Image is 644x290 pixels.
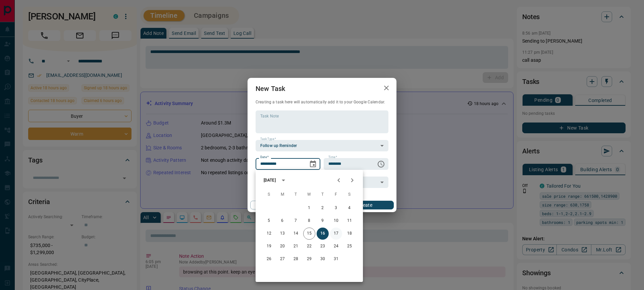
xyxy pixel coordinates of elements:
[317,228,329,240] button: 16
[290,253,302,265] button: 28
[303,240,315,252] button: 22
[330,253,342,265] button: 31
[330,240,342,252] button: 24
[317,253,329,265] button: 30
[276,215,288,227] button: 6
[303,188,315,201] span: Wednesday
[330,215,342,227] button: 10
[345,174,359,187] button: Next month
[374,157,388,171] button: Choose time, selected time is 6:00 AM
[343,228,356,240] button: 18
[260,155,269,159] label: Date
[303,202,315,214] button: 1
[263,253,275,265] button: 26
[332,174,345,187] button: Previous month
[278,175,289,186] button: calendar view is open, switch to year view
[303,253,315,265] button: 29
[260,137,276,141] label: Task Type
[263,188,275,201] span: Sunday
[256,99,388,105] p: Creating a task here will automatically add it to your Google Calendar.
[343,202,356,214] button: 4
[276,228,288,240] button: 13
[276,253,288,265] button: 27
[248,78,293,99] h2: New Task
[330,188,342,201] span: Friday
[290,188,302,201] span: Tuesday
[263,228,275,240] button: 12
[317,202,329,214] button: 2
[330,228,342,240] button: 17
[256,140,388,151] div: Follow up Reminder
[303,228,315,240] button: 15
[336,201,394,209] button: Create
[276,240,288,252] button: 20
[330,202,342,214] button: 3
[328,155,337,159] label: Time
[276,188,288,201] span: Monday
[263,215,275,227] button: 5
[290,228,302,240] button: 14
[317,240,329,252] button: 23
[264,177,276,183] div: [DATE]
[250,201,308,209] button: Cancel
[306,157,320,171] button: Choose date, selected date is Oct 16, 2025
[303,215,315,227] button: 8
[263,240,275,252] button: 19
[343,240,356,252] button: 25
[343,215,356,227] button: 11
[317,188,329,201] span: Thursday
[343,188,356,201] span: Saturday
[317,215,329,227] button: 9
[290,240,302,252] button: 21
[290,215,302,227] button: 7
